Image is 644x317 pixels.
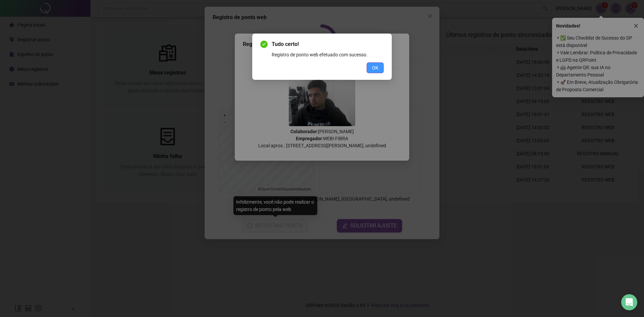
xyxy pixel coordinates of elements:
[367,62,384,73] button: OK
[621,294,637,310] div: Open Intercom Messenger
[272,51,384,58] div: Registro de ponto web efetuado com sucesso.
[372,64,378,71] span: OK
[260,41,268,48] span: check-circle
[272,40,384,48] span: Tudo certo!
